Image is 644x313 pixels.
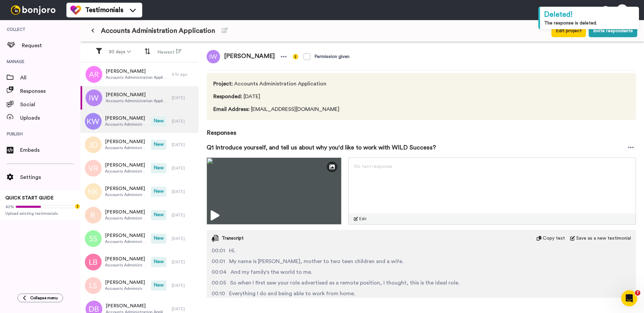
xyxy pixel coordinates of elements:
img: vr.png [85,160,102,177]
div: [DATE] [172,95,195,101]
img: lb.png [85,254,102,270]
span: 00:01 [212,257,225,265]
span: Social [20,101,80,109]
button: 30 days [105,46,135,58]
span: Accounts Administration Application [105,192,148,197]
span: 00:04 [212,268,226,276]
span: Accounts Administration Application [213,80,342,88]
img: ss.png [85,230,102,247]
div: 9 hr ago [172,72,195,77]
span: 00:01 [212,247,225,255]
span: Edit [359,216,367,222]
img: bj-logo-header-white.svg [8,5,58,15]
img: ls.png [85,277,102,294]
span: [PERSON_NAME] [105,162,148,169]
span: No text response [354,164,392,169]
span: Responses [20,87,80,95]
a: [PERSON_NAME]Accounts Administration ApplicationNew[DATE] [80,110,199,133]
span: Responses [207,120,636,137]
span: Accounts Administration Application [105,145,148,150]
span: Embeds [20,146,80,154]
span: Accounts Administration Application [101,26,215,36]
span: [PERSON_NAME] [105,232,148,239]
span: And my family's the world to me. [230,268,312,276]
span: Project : [213,81,233,86]
span: Uploads [20,114,80,122]
span: Accounts Administration Application [106,75,168,80]
span: New [151,116,166,126]
span: New [151,210,166,220]
span: [PERSON_NAME] [105,209,148,215]
span: 00:10 [212,290,225,298]
span: [PERSON_NAME] [105,279,148,286]
a: [PERSON_NAME]Accounts Administration ApplicationNew[DATE] [80,250,199,274]
img: info-yellow.svg [293,54,298,59]
span: Responded : [213,94,242,99]
button: Newest [153,46,186,58]
span: 42% [5,204,14,209]
span: Collapse menu [30,295,58,301]
div: Permission given [314,53,350,60]
span: [PERSON_NAME] [106,91,168,98]
img: nk.png [85,183,102,200]
span: Copy text [543,235,565,242]
div: [DATE] [172,283,195,288]
span: [PERSON_NAME] [105,185,148,192]
span: All [20,74,80,82]
span: Testimonials [85,5,123,15]
div: [DATE] [172,189,195,194]
span: Hi. [229,247,235,255]
span: [PERSON_NAME] [106,68,168,75]
div: [DATE] [172,142,195,147]
img: tm-color.svg [70,5,81,15]
span: [DATE] [213,92,342,101]
div: [DATE] [172,119,195,124]
span: New [151,234,166,244]
span: My name is [PERSON_NAME], mother to two teen children and a wife. [229,257,404,265]
span: [PERSON_NAME] [220,50,279,63]
span: Accounts Administration Application [105,122,148,127]
span: Settings [20,173,80,181]
span: Everything I do and being able to work from home. [229,290,355,298]
span: New [151,280,166,291]
span: [PERSON_NAME] [105,138,148,145]
span: [EMAIL_ADDRESS][DOMAIN_NAME] [213,105,342,113]
button: Collapse menu [17,294,63,302]
a: [PERSON_NAME]Accounts Administration ApplicationNew[DATE] [80,180,199,203]
div: Tooltip anchor [74,203,80,209]
span: So when I first saw your role advertised as a remote position, I thought, this is the ideal role. [230,279,460,287]
a: [PERSON_NAME]Accounts Administration ApplicationNew[DATE] [80,203,199,227]
div: Deleted! [544,9,635,20]
span: Accounts Administration Application [105,169,148,174]
img: r.png [85,207,102,224]
span: [PERSON_NAME] [106,303,168,309]
span: Transcript [222,235,244,242]
div: [DATE] [172,306,195,312]
span: New [151,187,166,197]
span: [PERSON_NAME] [105,256,148,262]
span: Upload existing testimonials [5,211,75,216]
div: [DATE] [172,166,195,171]
a: [PERSON_NAME]Accounts Administration Application[DATE] [80,86,199,110]
img: kw.png [85,113,102,130]
span: [PERSON_NAME] [105,115,148,122]
img: ea1a9dbe-c326-4f0f-ad17-6357d9326e76-thumbnail_full-1757817158.jpg [207,158,341,225]
a: [PERSON_NAME]Accounts Administration ApplicationNew[DATE] [80,156,199,180]
span: Email Address : [213,107,250,112]
a: [PERSON_NAME]Accounts Administration ApplicationNew[DATE] [80,133,199,156]
img: iw.png [207,50,220,63]
iframe: Intercom live chat [621,290,637,306]
span: Accounts Administration Application [105,286,148,291]
span: Accounts Administration Application [105,239,148,244]
span: Accounts Administration Application [105,262,148,268]
a: [PERSON_NAME]Accounts Administration ApplicationNew[DATE] [80,274,199,297]
span: Accounts Administration Application [105,215,148,221]
span: Q1 Introduce yourself, and tell us about why you'd like to work with WILD Success? [207,143,436,152]
span: 00:05 [212,279,226,287]
a: [PERSON_NAME]Accounts Administration Application9 hr ago [80,63,199,86]
span: 7 [635,290,640,296]
span: New [151,163,166,173]
span: QUICK START GUIDE [5,196,54,200]
div: The response is deleted. [544,20,635,26]
img: transcript.svg [212,235,218,242]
